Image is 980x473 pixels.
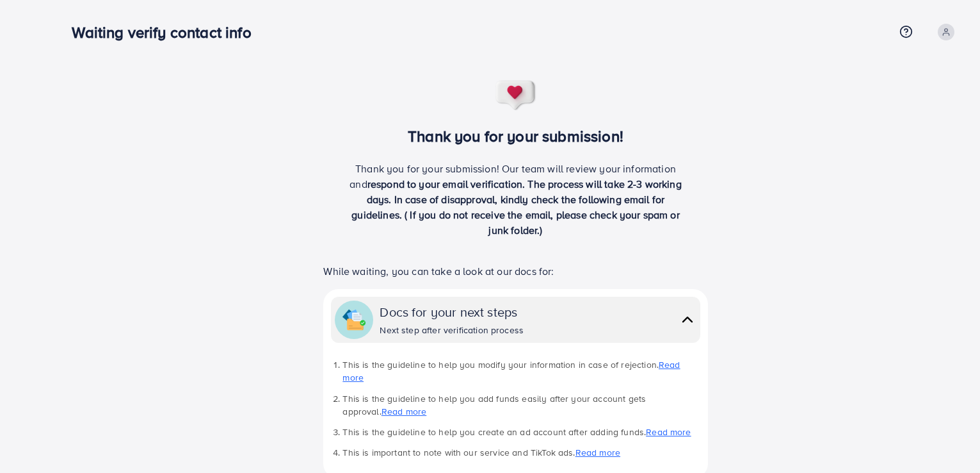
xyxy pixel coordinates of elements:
[342,446,700,459] li: This is important to note with our service and TikTok ads.
[302,127,729,145] h3: Thank you for your submission!
[495,79,537,112] img: success
[342,358,680,384] a: Read more
[646,426,691,438] a: Read more
[679,310,696,329] img: collapse
[342,426,700,438] li: This is the guideline to help you create an ad account after adding funds.
[382,405,426,418] a: Read more
[342,308,365,331] img: collapse
[72,23,261,42] h3: Waiting verify contact info
[380,324,524,336] div: Next step after verification process
[323,263,707,279] p: While waiting, you can take a look at our docs for:
[345,161,687,238] p: Thank you for your submission! Our team will review your information and
[342,392,700,419] li: This is the guideline to help you add funds easily after your account gets approval.
[380,303,524,321] div: Docs for your next steps
[351,177,682,237] span: respond to your email verification. The process will take 2-3 working days. In case of disapprova...
[342,358,700,385] li: This is the guideline to help you modify your information in case of rejection.
[575,446,620,459] a: Read more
